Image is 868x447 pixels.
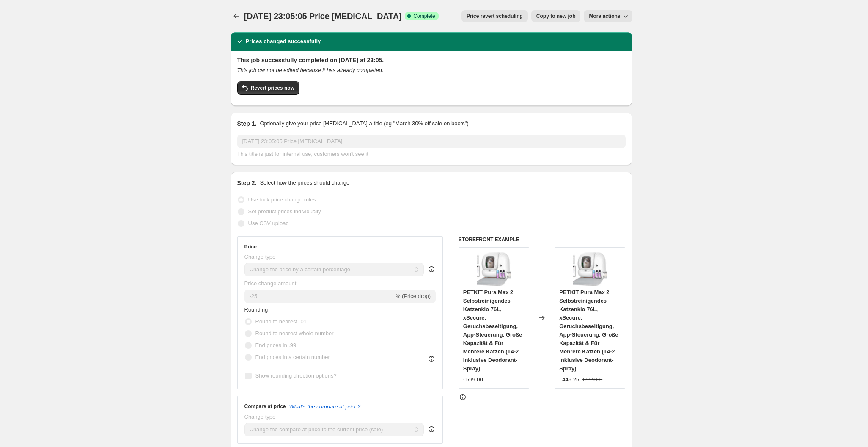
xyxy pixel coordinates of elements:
input: -15 [244,290,394,303]
p: Optionally give your price [MEDICAL_DATA] a title (eg "March 30% off sale on boots") [260,119,468,128]
h2: This job successfully completed on [DATE] at 23:05. [237,56,626,64]
span: Complete [413,13,435,19]
span: Revert prices now [251,85,294,91]
h2: Step 1. [237,119,257,128]
img: 71kCToDzBUL._AC_SL1500_80x.jpg [573,252,607,286]
span: Round to nearest .01 [255,318,307,325]
button: Price revert scheduling [461,10,528,22]
span: End prices in a certain number [255,354,330,360]
span: PETKIT Pura Max 2 Selbstreinigendes Katzenklo 76L, xSecure, Geruchsbeseitigung, App-Steuerung, Gr... [559,289,618,372]
span: Price revert scheduling [467,13,523,19]
h3: Price [244,243,257,250]
span: Set product prices individually [248,208,321,215]
span: This title is just for internal use, customers won't see it [237,151,368,157]
div: help [427,265,436,273]
h3: Compare at price [244,403,286,410]
span: More actions [589,13,620,19]
span: Use bulk price change rules [248,196,316,203]
div: €449.25 [559,375,579,384]
span: [DATE] 23:05:05 Price [MEDICAL_DATA] [244,11,402,21]
div: help [427,425,436,433]
h2: Prices changed successfully [246,37,321,46]
span: Copy to new job [536,13,576,19]
p: Select how the prices should change [260,179,349,187]
div: €599.00 [463,375,483,384]
button: What's the compare at price? [289,403,361,410]
img: 71kCToDzBUL._AC_SL1500_80x.jpg [477,252,511,286]
span: Use CSV upload [248,220,289,226]
span: Show rounding direction options? [255,372,337,379]
span: % (Price drop) [396,293,431,299]
span: Change type [244,414,276,420]
button: Price change jobs [231,10,242,22]
span: PETKIT Pura Max 2 Selbstreinigendes Katzenklo 76L, xSecure, Geruchsbeseitigung, App-Steuerung, Gr... [463,289,522,372]
button: More actions [584,10,632,22]
span: Change type [244,254,276,260]
span: End prices in .99 [255,342,297,348]
strike: €599.00 [582,375,602,384]
span: Rounding [244,306,268,313]
span: Round to nearest whole number [255,330,334,337]
input: 30% off holiday sale [237,135,626,148]
h6: STOREFRONT EXAMPLE [459,236,626,243]
button: Copy to new job [531,10,581,22]
h2: Step 2. [237,179,257,187]
button: Revert prices now [237,81,299,95]
i: This job cannot be edited because it has already completed. [237,67,384,73]
span: Price change amount [244,280,297,287]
